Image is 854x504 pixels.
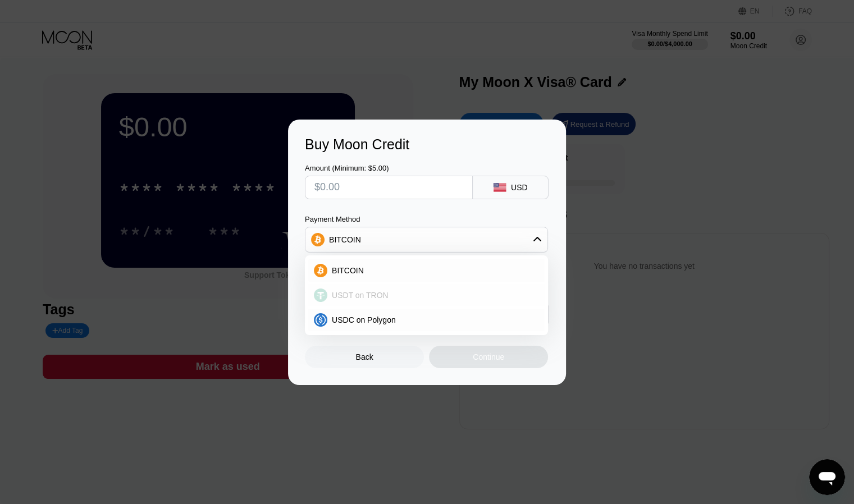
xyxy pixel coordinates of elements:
[329,235,361,244] div: BITCOIN
[332,266,364,275] span: BITCOIN
[305,136,549,153] div: Buy Moon Credit
[332,315,396,324] span: USDC on Polygon
[308,259,545,282] div: BITCOIN
[305,346,424,368] div: Back
[305,215,548,223] div: Payment Method
[308,284,545,306] div: USDT on TRON
[809,459,845,495] iframe: Button to launch messaging window
[332,291,389,300] span: USDT on TRON
[305,164,473,172] div: Amount (Minimum: $5.00)
[356,352,373,361] div: Back
[511,183,528,192] div: USD
[305,228,547,251] div: BITCOIN
[308,309,545,331] div: USDC on Polygon
[314,176,463,199] input: $0.00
